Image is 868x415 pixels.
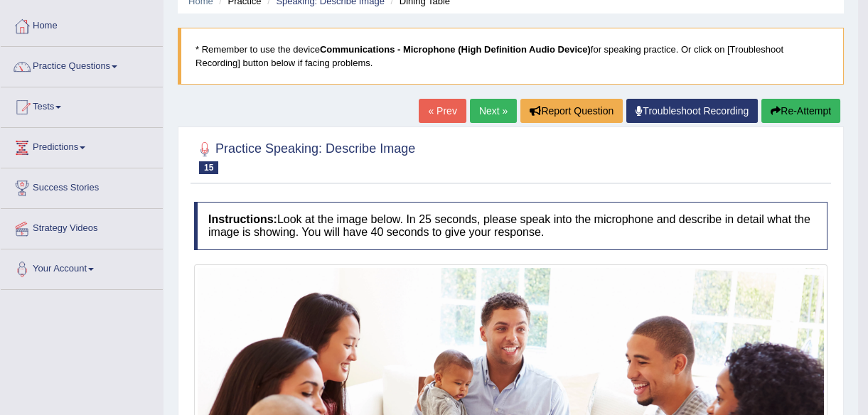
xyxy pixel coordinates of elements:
[1,168,163,204] a: Success Stories
[1,128,163,163] a: Predictions
[1,6,163,42] a: Home
[761,99,840,123] button: Re-Attempt
[419,99,466,123] a: « Prev
[626,99,758,123] a: Troubleshoot Recording
[194,202,827,249] h4: Look at the image below. In 25 seconds, please speak into the microphone and describe in detail w...
[178,28,844,85] blockquote: * Remember to use the device for speaking practice. Or click on [Troubleshoot Recording] button b...
[1,209,163,244] a: Strategy Videos
[470,99,517,123] a: Next »
[208,213,277,225] b: Instructions:
[1,47,163,82] a: Practice Questions
[194,139,415,174] h2: Practice Speaking: Describe Image
[1,87,163,123] a: Tests
[1,249,163,285] a: Your Account
[520,99,623,123] button: Report Question
[320,44,591,55] b: Communications - Microphone (High Definition Audio Device)
[199,161,218,174] span: 15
